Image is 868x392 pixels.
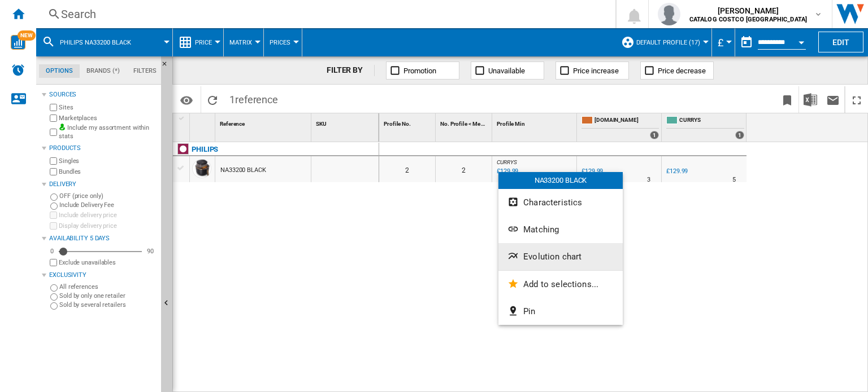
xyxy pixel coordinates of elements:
[498,271,623,298] button: Add to selections...
[523,252,581,262] span: Evolution chart
[523,224,559,235] span: Matching
[523,306,535,316] span: Pin
[523,197,582,208] span: Characteristics
[498,243,623,270] button: Evolution chart
[498,172,623,189] div: NA33200 BLACK
[523,279,598,289] span: Add to selections...
[498,216,623,243] button: Matching
[498,298,623,325] button: Pin...
[498,189,623,216] button: Characteristics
